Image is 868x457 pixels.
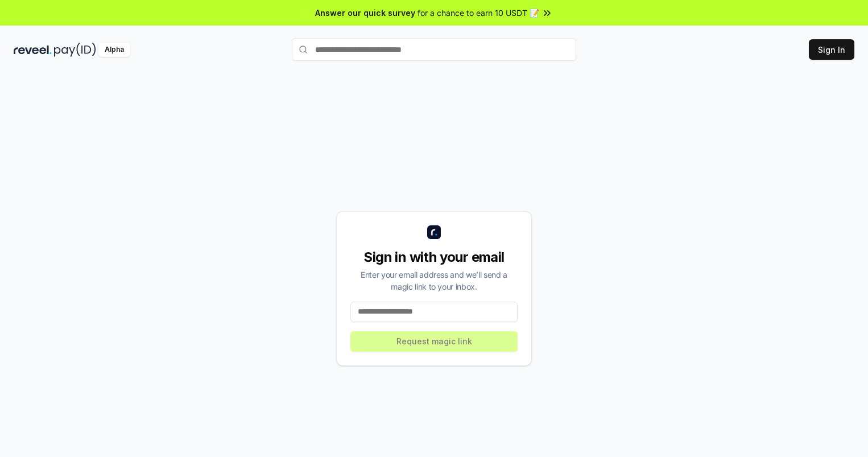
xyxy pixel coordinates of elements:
span: for a chance to earn 10 USDT 📝 [418,7,539,19]
div: Alpha [98,43,130,57]
div: Enter your email address and we’ll send a magic link to your inbox. [350,269,518,293]
img: pay_id [54,43,96,57]
span: Answer our quick survey [315,7,415,19]
button: Sign In [809,39,854,60]
img: reveel_dark [14,43,52,57]
div: Sign in with your email [350,248,518,266]
img: logo_small [427,225,441,239]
